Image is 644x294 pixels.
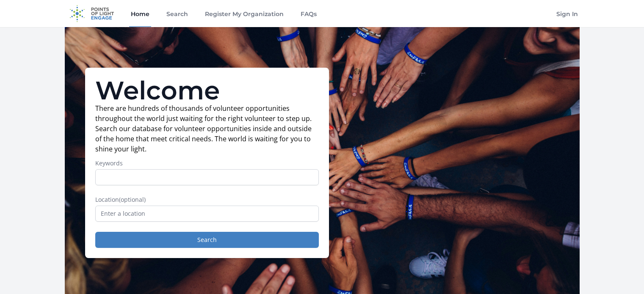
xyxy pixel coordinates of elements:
[95,78,319,103] h1: Welcome
[95,159,319,168] label: Keywords
[95,206,319,222] input: Enter a location
[95,232,319,248] button: Search
[119,195,146,203] span: (optional)
[95,103,319,154] p: There are hundreds of thousands of volunteer opportunities throughout the world just waiting for ...
[95,195,319,204] label: Location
